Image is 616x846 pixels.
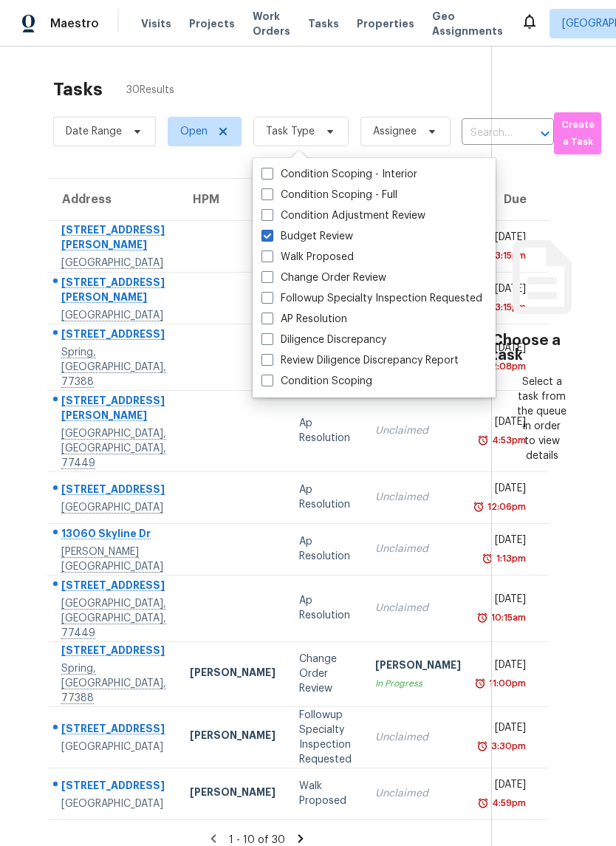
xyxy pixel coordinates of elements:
div: Ap Resolution [299,416,352,446]
div: [STREET_ADDRESS] [61,778,166,796]
img: Overdue Alarm Icon [474,676,486,691]
div: [PERSON_NAME] [190,785,276,803]
div: Select a task from the queue in order to view details [517,375,567,463]
label: Budget Review [261,229,353,244]
div: [DATE] [485,415,526,433]
div: Unclaimed [375,786,461,801]
div: [DATE] [485,592,526,610]
div: 11:00pm [486,676,526,691]
label: Condition Scoping - Full [261,188,397,202]
label: Diligence Discrepancy [261,332,386,347]
span: Assignee [373,124,417,139]
div: Unclaimed [375,601,461,615]
div: [DATE] [485,658,526,676]
img: Overdue Alarm Icon [477,796,489,811]
label: Condition Scoping - Interior [261,167,417,182]
span: Maestro [50,16,99,31]
label: Review Diligence Discrepancy Report [261,353,459,368]
span: 1 - 10 of 30 [229,835,285,845]
div: [PERSON_NAME] [375,658,461,676]
div: [GEOGRAPHIC_DATA] [61,796,166,811]
div: Unclaimed [375,423,461,438]
span: Work Orders [253,9,290,38]
div: Change Order Review [299,652,352,696]
h3: Choose a task [492,333,592,363]
img: Overdue Alarm Icon [482,551,493,566]
div: Walk Proposed [299,779,352,808]
img: Overdue Alarm Icon [477,433,489,448]
span: Open [180,124,208,139]
div: In Progress [375,676,461,691]
span: Create a Task [561,117,594,151]
th: HPM [178,179,287,220]
span: Task Type [266,124,315,139]
div: 4:53pm [489,433,526,448]
div: 10:15am [488,610,526,625]
div: Unclaimed [375,730,461,745]
label: Change Order Review [261,270,386,285]
div: [DATE] [485,777,526,796]
span: Tasks [308,18,339,29]
div: Ap Resolution [299,482,352,512]
label: Condition Adjustment Review [261,208,425,223]
div: 3:30pm [488,739,526,754]
div: [DATE] [485,533,526,551]
div: [DATE] [485,720,526,739]
img: Overdue Alarm Icon [473,499,485,514]
div: 4:59pm [489,796,526,811]
h2: Tasks [53,82,103,97]
span: Visits [141,16,171,31]
div: [PERSON_NAME] [190,665,276,683]
th: Address [47,179,178,220]
div: Ap Resolution [299,534,352,564]
label: AP Resolution [261,312,347,327]
button: Open [535,123,555,144]
span: Geo Assignments [432,9,503,38]
div: Ap Resolution [299,593,352,623]
span: Projects [189,16,235,31]
div: [PERSON_NAME] [190,728,276,746]
div: Followup Specialty Inspection Requested [299,708,352,767]
div: [GEOGRAPHIC_DATA] [61,740,166,754]
span: Date Range [66,124,122,139]
label: Walk Proposed [261,250,354,265]
div: Unclaimed [375,490,461,505]
span: Properties [357,16,414,31]
img: Overdue Alarm Icon [476,739,488,754]
label: Followup Specialty Inspection Requested [261,291,482,306]
div: [DATE] [485,481,526,499]
div: 12:06pm [485,499,526,514]
button: Create a Task [554,112,601,154]
label: Condition Scoping [261,374,372,389]
img: Overdue Alarm Icon [476,610,488,625]
input: Search by address [462,122,513,145]
span: 30 Results [126,83,174,98]
div: Unclaimed [375,542,461,556]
